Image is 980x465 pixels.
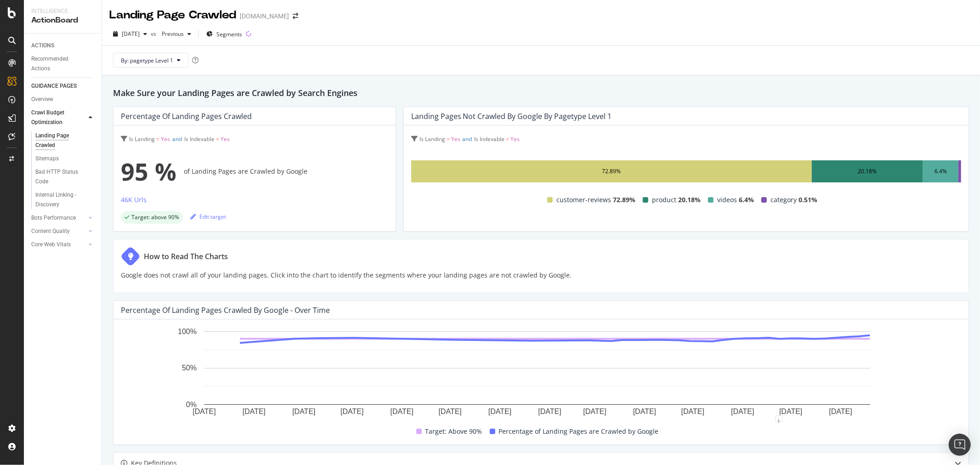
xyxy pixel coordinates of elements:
span: and [172,135,182,143]
span: 0.51% [799,194,817,205]
div: Internal Linking - Discovery [35,190,88,210]
div: 1 [776,415,783,422]
div: 6.4% [935,166,947,177]
div: How to Read The Charts [144,251,228,262]
text: [DATE] [391,408,414,416]
span: Is Indexable [184,135,215,143]
text: 100% [178,328,197,335]
text: [DATE] [538,408,561,416]
text: [DATE] [681,408,704,416]
span: 95 % [121,153,176,190]
span: = [156,135,159,143]
text: [DATE] [731,408,754,416]
span: Previous [158,30,184,38]
text: 0% [186,401,197,408]
text: [DATE] [583,408,606,416]
span: 6.4% [739,194,754,205]
a: Content Quality [31,227,86,236]
span: Is Indexable [475,135,505,143]
div: GUIDANCE PAGES [31,81,77,91]
div: 46K Urls [121,195,147,204]
text: [DATE] [243,408,266,416]
span: = [447,135,450,143]
span: = [216,135,219,143]
span: = [506,135,510,143]
button: Edit target [190,209,226,224]
div: Open Intercom Messenger [949,434,971,456]
div: Landing Page Crawled [109,7,236,23]
span: Yes [221,135,230,143]
div: ActionBoard [31,15,94,26]
a: Recommended Actions [31,54,95,74]
div: Recommended Actions [31,54,86,74]
button: Segments [203,27,246,41]
span: Yes [451,135,460,143]
span: Yes [161,135,170,143]
button: Previous [158,27,195,41]
span: Is Landing [419,135,445,143]
span: Percentage of Landing Pages are Crawled by Google [499,426,659,437]
p: Google does not crawl all of your landing pages. Click into the chart to identify the segments wh... [121,270,572,281]
div: Crawl Budget Optimization [31,108,79,127]
div: arrow-right-arrow-left [293,13,298,19]
span: Target: above 90% [131,215,179,220]
text: [DATE] [292,408,315,416]
div: Edit target [190,213,226,221]
text: 50% [182,364,197,372]
span: Segments [216,30,242,38]
div: Bad HTTP Status Code [35,167,87,187]
button: [DATE] [109,27,151,41]
span: By: pagetype Level 1 [121,57,173,64]
span: customer-reviews [556,194,611,205]
div: Intelligence [31,7,94,15]
text: [DATE] [633,408,656,416]
svg: A chart. [121,327,953,419]
div: Content Quality [31,227,70,236]
div: success label [121,211,183,224]
a: Crawl Budget Optimization [31,108,86,127]
div: 20.18% [858,166,877,177]
a: Bots Performance [31,213,86,223]
a: Overview [31,95,95,104]
a: Sitemaps [35,154,95,164]
h2: Make Sure your Landing Pages are Crawled by Search Engines [113,86,969,99]
span: 2025 Aug. 26th [122,30,140,38]
span: videos [717,194,737,205]
button: 46K Urls [121,194,147,209]
div: Landing Pages not Crawled by Google by pagetype Level 1 [411,112,612,121]
span: 72.89% [613,194,635,205]
span: vs [151,30,158,38]
span: Target: Above 90% [425,426,482,437]
span: and [463,135,472,143]
div: Overview [31,95,53,104]
div: [DOMAIN_NAME] [240,11,289,21]
div: Core Web Vitals [31,240,71,250]
button: By: pagetype Level 1 [113,53,188,68]
span: Is Landing [129,135,155,143]
div: Sitemaps [35,154,59,164]
div: ACTIONS [31,41,54,51]
a: Core Web Vitals [31,240,86,250]
text: [DATE] [488,408,511,416]
text: [DATE] [829,408,852,416]
span: Yes [511,135,520,143]
div: 72.89% [602,166,621,177]
text: [DATE] [340,408,363,416]
a: ACTIONS [31,41,95,51]
text: [DATE] [779,408,802,416]
a: Bad HTTP Status Code [35,167,95,187]
text: [DATE] [193,408,215,416]
span: product [652,194,676,205]
div: Percentage of Landing Pages Crawled by Google - Over Time [121,306,330,315]
div: Bots Performance [31,213,76,223]
div: of Landing Pages are Crawled by Google [121,153,388,190]
a: Internal Linking - Discovery [35,190,95,210]
div: Landing Page Crawled [35,131,86,150]
a: Landing Page Crawled [35,131,95,150]
a: GUIDANCE PAGES [31,81,95,91]
span: category [770,194,797,205]
div: Percentage of Landing Pages Crawled [121,112,252,121]
text: [DATE] [439,408,462,416]
span: 20.18% [678,194,701,205]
